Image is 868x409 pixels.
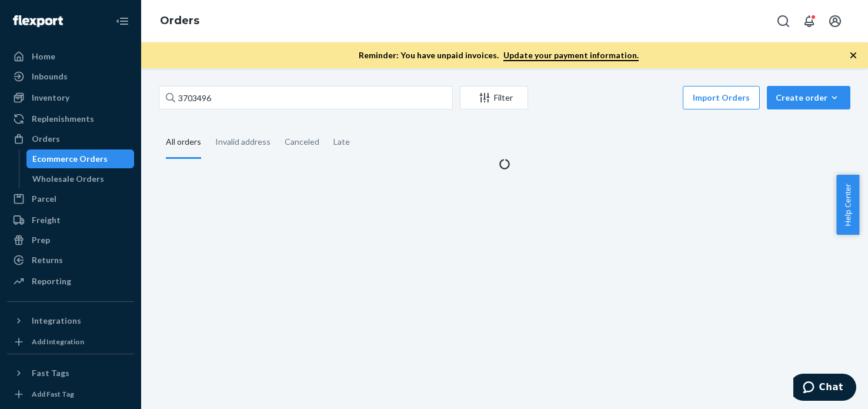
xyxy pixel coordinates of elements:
div: Inbounds [32,71,68,82]
div: Freight [32,214,61,226]
div: Canceled [285,127,319,157]
input: Search orders [159,86,453,109]
a: Returns [7,251,134,270]
a: Inbounds [7,67,134,86]
div: Reporting [32,275,71,287]
button: Help Center [836,175,859,235]
div: Orders [32,133,60,145]
a: Add Integration [7,335,134,349]
a: Orders [7,129,134,148]
a: Reporting [7,272,134,291]
button: Integrations [7,311,134,330]
div: Create order [776,92,842,104]
iframe: Opens a widget where you can chat to one of our agents [793,374,856,403]
a: Home [7,47,134,66]
div: Inventory [32,92,69,104]
a: Orders [160,14,199,27]
div: Late [333,127,350,157]
div: Filter [460,92,528,104]
a: Wholesale Orders [26,169,135,188]
div: Invalid address [215,127,271,157]
button: Create order [767,86,850,109]
ol: breadcrumbs [151,4,209,38]
div: Integrations [32,315,81,327]
a: Inventory [7,88,134,107]
a: Update your payment information. [503,50,639,61]
a: Add Fast Tag [7,387,134,401]
a: Freight [7,211,134,230]
div: Parcel [32,193,56,205]
div: Ecommerce Orders [32,153,108,165]
div: Replenishments [32,113,94,125]
div: Returns [32,254,63,266]
p: Reminder: You have unpaid invoices. [359,49,639,61]
button: Close Navigation [111,9,134,33]
div: Fast Tags [32,367,69,379]
div: All orders [166,127,201,159]
button: Filter [460,86,528,109]
a: Parcel [7,189,134,208]
img: Flexport logo [13,15,63,27]
div: Prep [32,234,50,246]
a: Prep [7,231,134,250]
div: Wholesale Orders [32,173,104,185]
div: Home [32,51,55,62]
button: Open account menu [823,9,847,33]
div: Add Fast Tag [32,389,74,399]
button: Open notifications [797,9,821,33]
button: Fast Tags [7,364,134,383]
a: Replenishments [7,109,134,128]
div: Add Integration [32,337,84,347]
a: Ecommerce Orders [26,149,135,168]
button: Import Orders [683,86,760,109]
button: Open Search Box [772,9,795,33]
